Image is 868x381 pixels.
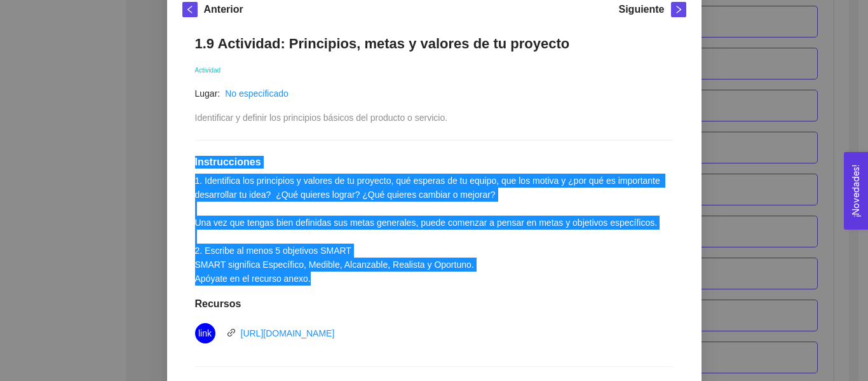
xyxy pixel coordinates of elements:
button: left [182,2,198,17]
span: Actividad [195,67,221,74]
h1: 1.9 Actividad: Principios, metas y valores de tu proyecto [195,35,674,52]
span: link [198,323,212,343]
h1: Recursos [195,298,674,310]
article: Lugar: [195,87,220,100]
button: right [671,2,686,17]
a: No especificado [225,88,288,99]
span: 1. Identifica los principios y valores de tu proyecto, qué esperas de tu equipo, que los motiva y... [195,176,663,284]
a: [URL][DOMAIN_NAME] [241,328,335,338]
h5: Anterior [204,2,243,17]
h1: Instrucciones [195,156,674,169]
span: link [227,328,236,337]
h5: Siguiente [618,2,664,17]
span: Identificar y definir los principios básicos del producto o servicio. [195,113,448,123]
span: left [183,5,197,14]
button: Open Feedback Widget [844,152,868,230]
span: right [672,5,686,14]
